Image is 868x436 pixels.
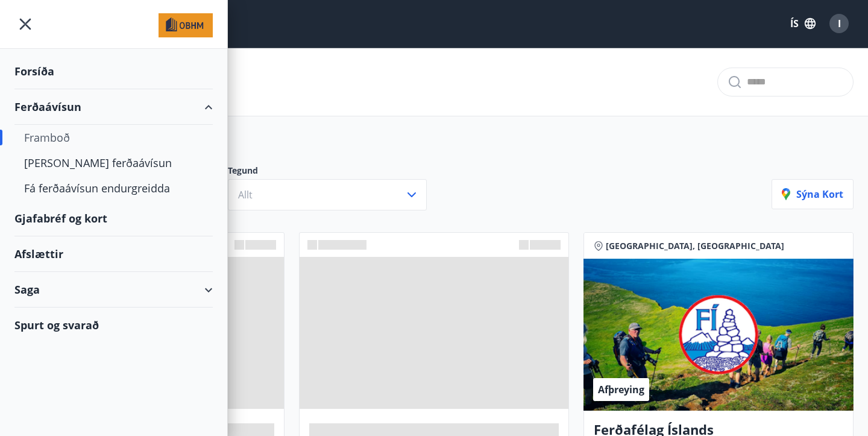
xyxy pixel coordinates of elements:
[14,54,213,89] div: Forsíða
[838,17,841,30] span: I
[14,201,213,236] div: Gjafabréf og kort
[24,125,203,150] div: Framboð
[159,13,213,37] img: union_logo
[14,308,213,343] div: Spurt og svarað
[606,240,784,252] span: [GEOGRAPHIC_DATA], [GEOGRAPHIC_DATA]
[24,175,203,201] div: Fá ferðaávísun endurgreidda
[228,165,441,179] p: Tegund
[228,179,427,210] button: Allt
[598,383,644,396] span: Afþreying
[782,188,843,201] p: Sýna kort
[14,236,213,272] div: Afslættir
[14,272,213,308] div: Saga
[14,13,36,35] button: menu
[24,150,203,175] div: [PERSON_NAME] ferðaávísun
[825,9,854,38] button: I
[784,13,822,34] button: ÍS
[238,188,253,201] span: Allt
[14,89,213,125] div: Ferðaávísun
[772,179,854,209] button: Sýna kort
